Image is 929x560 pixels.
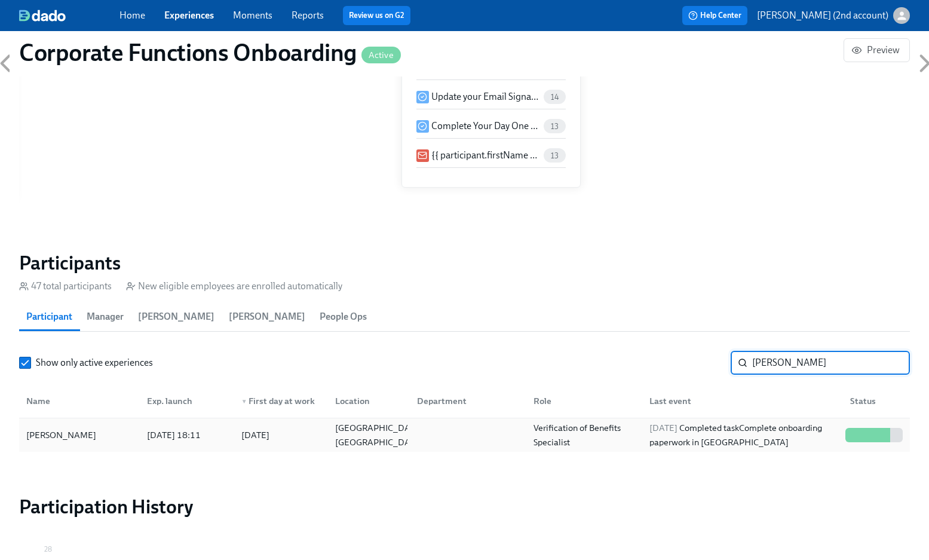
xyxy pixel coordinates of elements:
span: Participant [26,308,72,325]
span: ▼ [241,399,247,405]
div: Department [407,389,523,413]
div: Role [524,389,640,413]
div: Last event [640,389,841,413]
img: dado [19,10,66,22]
div: Name [22,389,137,413]
button: Review us on G2 [343,6,410,25]
input: Search by name [752,351,910,375]
div: Exp. launch [137,389,231,413]
div: Last event [645,394,841,408]
div: Status [841,389,907,413]
div: [PERSON_NAME] [22,428,137,442]
a: Review us on G2 [349,10,404,22]
div: [GEOGRAPHIC_DATA], [GEOGRAPHIC_DATA] [330,421,430,449]
div: Exp. launch [142,394,231,408]
span: 13 [544,122,566,131]
a: Home [119,10,145,21]
h2: Participants [19,251,910,275]
div: First day at work [237,394,326,408]
div: Location [330,394,407,408]
div: Department [412,394,523,408]
span: 14 [544,93,566,102]
div: 47 total participants [19,280,112,293]
div: [DATE] 18:11 [142,428,231,442]
button: Help Center [682,6,747,25]
span: Preview [854,44,900,56]
span: [DATE] [649,423,677,433]
p: Update your Email Signature [431,90,539,103]
span: Show only active experiences [36,356,153,369]
div: Role [529,394,640,408]
div: [PERSON_NAME][DATE] 18:11[DATE][GEOGRAPHIC_DATA], [GEOGRAPHIC_DATA]Verification of Benefits Speci... [19,418,910,452]
p: Complete Your Day One Learning Path [431,120,539,133]
a: Reports [292,10,324,21]
span: 13 [544,151,566,160]
span: People Ops [320,308,367,325]
a: Moments [233,10,272,21]
a: dado [19,10,119,22]
div: Location [326,389,407,413]
div: ▼First day at work [232,389,326,413]
p: [PERSON_NAME] (2nd account) [757,9,888,22]
span: Manager [87,308,124,325]
div: [DATE] [241,428,269,442]
h1: Corporate Functions Onboarding [19,38,401,67]
span: Help Center [688,10,741,22]
div: Status [845,394,907,408]
span: Active [361,51,401,60]
tspan: 28 [44,545,52,553]
div: Completed task Complete onboarding paperwork in [GEOGRAPHIC_DATA] [645,421,841,449]
a: Experiences [164,10,214,21]
button: [PERSON_NAME] (2nd account) [757,7,910,24]
h2: Participation History [19,495,910,519]
span: [PERSON_NAME] [138,308,214,325]
div: New eligible employees are enrolled automatically [126,280,342,293]
p: {{ participant.firstName }} starts [DATE]! [431,149,539,162]
div: Verification of Benefits Specialist [529,421,640,449]
span: [PERSON_NAME] [229,308,305,325]
button: Preview [844,38,910,62]
div: Name [22,394,137,408]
